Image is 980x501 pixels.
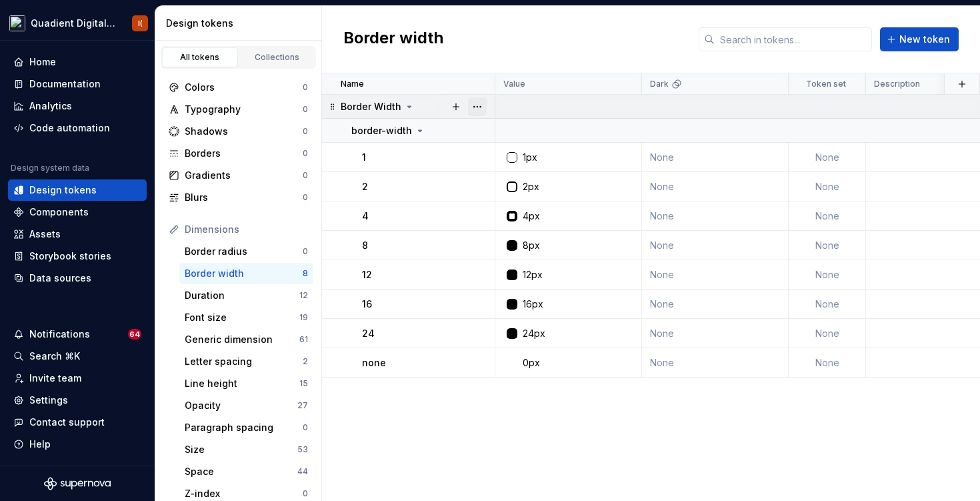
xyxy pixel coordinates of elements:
div: Opacity [185,399,297,412]
p: 2 [362,180,368,193]
div: 53 [297,444,308,455]
div: Shadows [185,125,303,138]
a: Border radius0 [179,241,313,262]
div: 61 [299,334,308,345]
td: None [642,143,789,172]
div: 0 [303,488,308,499]
div: Design tokens [166,17,316,30]
a: Design tokens [8,179,147,201]
p: none [362,356,386,370]
a: Borders0 [163,143,313,164]
span: New token [899,33,950,46]
div: Notifications [29,328,90,341]
p: 16 [362,298,372,311]
div: 12px [523,268,543,282]
div: 0px [523,356,540,370]
div: 2 [303,356,308,367]
div: 4px [523,209,540,223]
div: 0 [303,104,308,115]
td: None [642,290,789,319]
div: 12 [299,290,308,301]
td: None [642,172,789,201]
div: 0 [303,82,308,93]
td: None [789,143,866,172]
div: Colors [185,81,303,94]
a: Data sources [8,268,147,289]
a: Documentation [8,73,147,95]
a: Paragraph spacing0 [179,417,313,438]
div: 19 [299,312,308,323]
a: Supernova Logo [44,477,111,490]
button: Search ⌘K [8,346,147,367]
div: 44 [297,466,308,477]
td: None [789,348,866,378]
img: 6523a3b9-8e87-42c6-9977-0b9a54b06238.png [9,15,25,31]
div: Font size [185,311,299,324]
a: Components [8,201,147,223]
p: border-width [351,124,412,137]
a: Storybook stories [8,245,147,267]
div: Z-index [185,487,303,500]
div: Storybook stories [29,249,111,263]
div: Border radius [185,245,303,258]
div: Duration [185,289,299,302]
div: 27 [297,400,308,411]
button: Help [8,434,147,455]
button: New token [880,27,959,51]
a: Duration12 [179,285,313,306]
p: 24 [362,327,375,340]
div: Size [185,443,297,456]
div: 1px [523,151,537,164]
p: 8 [362,239,368,252]
div: Dimensions [185,223,308,236]
p: Description [874,79,920,89]
td: None [789,319,866,348]
td: None [789,172,866,201]
p: Token set [806,79,846,89]
div: Data sources [29,272,91,285]
p: Dark [650,79,669,89]
input: Search in tokens... [715,27,872,51]
div: Collections [244,52,311,63]
a: Analytics [8,95,147,117]
a: Border width8 [179,263,313,284]
div: 0 [303,170,308,181]
td: None [642,260,789,290]
div: 16px [523,298,543,311]
div: Assets [29,227,61,241]
td: None [789,260,866,290]
div: 0 [303,246,308,257]
div: 2px [523,180,539,193]
div: 0 [303,422,308,433]
div: Home [29,55,56,69]
div: Components [29,205,89,219]
td: None [789,290,866,319]
button: Quadient Digital Design SystemI( [3,9,152,37]
td: None [642,319,789,348]
a: Letter spacing2 [179,351,313,372]
a: Blurs0 [163,187,313,208]
div: All tokens [167,52,233,63]
a: Space44 [179,461,313,482]
h2: Border width [343,27,444,51]
a: Settings [8,390,147,411]
div: Typography [185,103,303,116]
button: Contact support [8,412,147,433]
td: None [642,348,789,378]
a: Size53 [179,439,313,460]
div: I( [138,18,143,29]
div: Settings [29,394,68,407]
p: 4 [362,209,369,223]
a: Invite team [8,368,147,389]
div: 8px [523,239,540,252]
a: Generic dimension61 [179,329,313,350]
div: 24px [523,327,545,340]
div: Blurs [185,191,303,204]
td: None [789,201,866,231]
a: Typography0 [163,99,313,120]
a: Code automation [8,117,147,139]
div: Help [29,438,51,451]
td: None [642,231,789,260]
div: 0 [303,126,308,137]
div: Analytics [29,99,72,113]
